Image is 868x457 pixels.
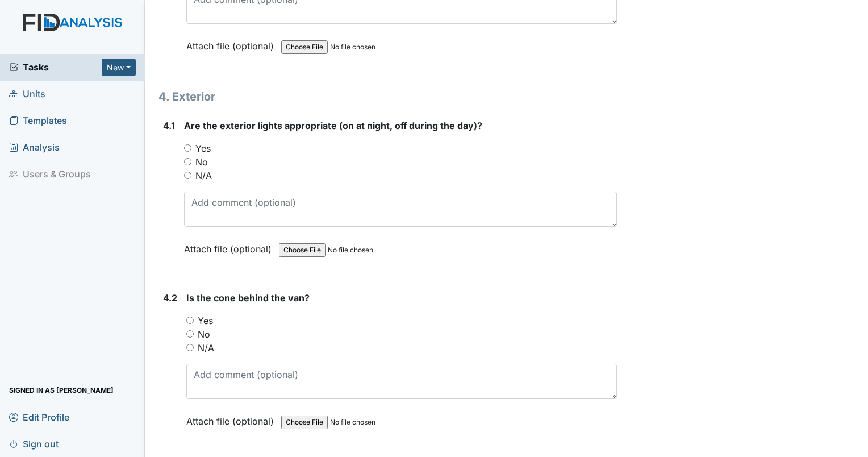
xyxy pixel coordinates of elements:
[198,314,213,327] label: Yes
[184,158,191,165] input: No
[184,144,191,152] input: Yes
[163,119,175,132] label: 4.1
[158,88,617,105] h1: 4. Exterior
[186,330,194,338] input: No
[186,344,194,351] input: N/A
[195,169,212,182] label: N/A
[198,341,214,355] label: N/A
[186,33,278,53] label: Attach file (optional)
[186,317,194,324] input: Yes
[9,408,69,426] span: Edit Profile
[9,139,60,156] span: Analysis
[186,292,310,304] span: Is the cone behind the van?
[9,112,67,130] span: Templates
[184,236,276,256] label: Attach file (optional)
[195,155,208,169] label: No
[9,85,45,103] span: Units
[102,59,136,76] button: New
[195,142,211,155] label: Yes
[9,435,59,452] span: Sign out
[184,120,482,131] span: Are the exterior lights appropriate (on at night, off during the day)?
[9,381,114,399] span: Signed in as [PERSON_NAME]
[9,60,102,74] a: Tasks
[198,327,210,341] label: No
[184,172,191,179] input: N/A
[163,291,177,305] label: 4.2
[186,408,278,428] label: Attach file (optional)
